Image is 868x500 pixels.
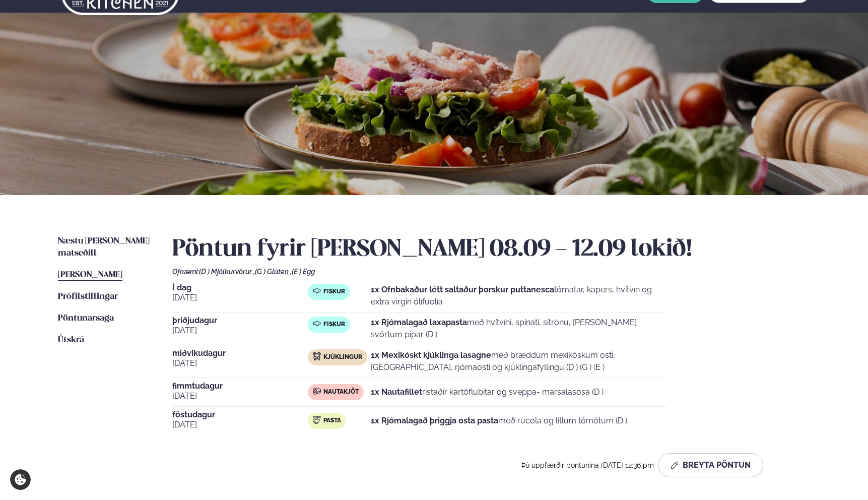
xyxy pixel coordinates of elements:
span: fimmtudagur [172,382,308,390]
span: þriðjudagur [172,317,308,325]
p: með bræddum mexíkóskum osti, [GEOGRAPHIC_DATA], rjómaosti og kjúklingafyllingu (D ) (G ) (E ) [371,349,666,373]
span: Kjúklingur [323,353,362,361]
a: Cookie settings [10,469,31,490]
span: [DATE] [172,325,308,337]
a: Útskrá [58,334,84,346]
strong: 1x Rjómalagað þriggja osta pasta [371,416,498,425]
span: Fiskur [323,288,345,296]
span: Þú uppfærðir pöntunina [DATE] 12:36 pm [521,461,654,469]
span: [PERSON_NAME] [58,271,122,279]
strong: 1x Ofnbakaður létt saltaður þorskur puttanesca [371,285,554,294]
span: [DATE] [172,292,308,304]
span: miðvikudagur [172,349,308,357]
span: [DATE] [172,357,308,369]
a: Prófílstillingar [58,291,118,303]
img: beef.svg [313,387,321,395]
img: fish.svg [313,287,321,295]
strong: 1x Mexikóskt kjúklinga lasagne [371,350,491,360]
span: (D ) Mjólkurvörur , [199,268,255,276]
a: Pöntunarsaga [58,312,114,325]
p: með rucola og litlum tómötum (D ) [371,415,627,427]
span: [DATE] [172,419,308,431]
a: Næstu [PERSON_NAME] matseðill [58,235,152,260]
strong: 1x Rjómalagað laxapasta [371,318,467,327]
span: Næstu [PERSON_NAME] matseðill [58,237,150,258]
button: Breyta Pöntun [658,453,763,477]
img: fish.svg [313,320,321,328]
p: tómatar, kapers, hvítvín og extra virgin ólífuolía [371,284,666,308]
span: [DATE] [172,390,308,402]
span: Nautakjöt [323,388,359,396]
h2: Pöntun fyrir [PERSON_NAME] 08.09 - 12.09 lokið! [172,235,810,264]
span: Pöntunarsaga [58,314,114,323]
div: Ofnæmi: [172,268,810,276]
span: Útskrá [58,336,84,344]
a: [PERSON_NAME] [58,269,122,281]
strong: 1x Nautafillet [371,387,422,397]
img: pasta.svg [313,416,321,424]
span: Pasta [323,417,341,425]
span: Prófílstillingar [58,292,118,301]
span: (E ) Egg [292,268,315,276]
span: (G ) Glúten , [255,268,292,276]
p: með hvítvíni, spínati, sítrónu, [PERSON_NAME] svörtum pipar (D ) [371,317,666,341]
span: Í dag [172,284,308,292]
span: föstudagur [172,411,308,419]
span: Fiskur [323,321,345,329]
img: chicken.svg [313,352,321,360]
p: ristaðir kartöflubitar og sveppa- marsalasósa (D ) [371,386,604,398]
